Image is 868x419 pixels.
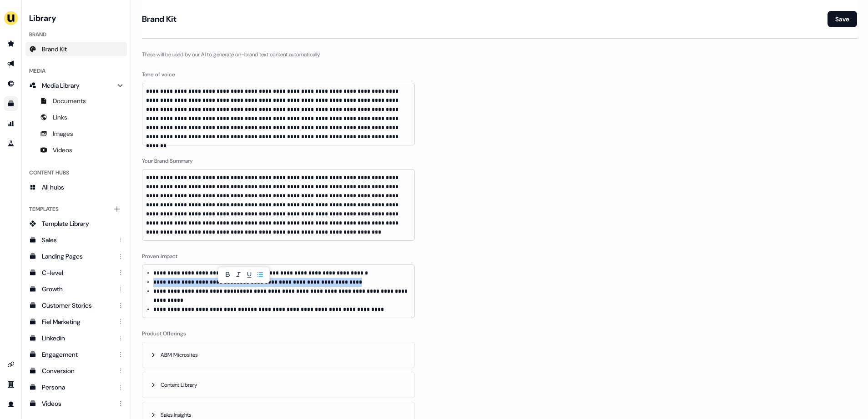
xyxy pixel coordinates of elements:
[42,183,64,192] span: All hubs
[53,145,72,155] span: Videos
[4,397,18,412] a: Go to profile
[828,11,857,27] button: Save
[25,180,127,195] a: All hubs
[42,301,112,310] div: Customer Stories
[25,396,127,411] a: Videos
[42,383,112,392] div: Persona
[25,42,127,56] a: Brand Kit
[25,233,127,247] a: Sales
[4,76,18,91] a: Go to Inbound
[142,342,414,368] button: ABM MicrositesDelete offering
[25,380,127,394] a: Persona
[25,143,127,157] a: Videos
[4,56,18,71] a: Go to outbound experience
[142,372,414,398] button: Content LibraryDelete offering
[25,78,127,93] a: Media Library
[42,81,80,90] span: Media Library
[53,113,67,122] span: Links
[42,252,112,261] div: Landing Pages
[142,50,857,59] p: These will be used by our AI to generate on-brand text content automatically
[25,298,127,313] a: Customer Stories
[25,202,127,216] div: Templates
[25,347,127,362] a: Engagement
[53,129,73,138] span: Images
[142,14,177,25] h1: Brand Kit
[4,136,18,151] a: Go to experiments
[25,265,127,280] a: C-level
[42,284,112,294] div: Growth
[25,216,127,231] a: Template Library
[142,70,415,79] label: Tone of voice
[4,377,18,392] a: Go to team
[4,96,18,111] a: Go to templates
[25,314,127,329] a: Fiel Marketing
[25,282,127,296] a: Growth
[42,399,112,408] div: Videos
[142,156,415,165] label: Your Brand Summary
[42,317,112,326] div: Fiel Marketing
[25,11,127,24] h3: Library
[4,116,18,131] a: Go to attribution
[25,126,127,141] a: Images
[25,331,127,345] a: Linkedin
[42,366,112,375] div: Conversion
[42,350,112,359] div: Engagement
[42,235,112,244] div: Sales
[42,334,112,343] div: Linkedin
[25,27,127,42] div: Brand
[25,64,127,78] div: Media
[4,36,18,51] a: Go to prospects
[25,110,127,125] a: Links
[25,364,127,378] a: Conversion
[161,350,199,359] span: ABM Microsites
[142,329,415,338] label: Product Offerings
[25,249,127,264] a: Landing Pages
[161,380,199,389] span: Content Library
[42,268,112,277] div: C-level
[53,96,86,105] span: Documents
[42,219,89,228] span: Template Library
[4,357,18,372] a: Go to integrations
[25,165,127,180] div: Content Hubs
[142,252,415,261] label: Proven impact
[42,45,67,54] span: Brand Kit
[25,94,127,108] a: Documents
